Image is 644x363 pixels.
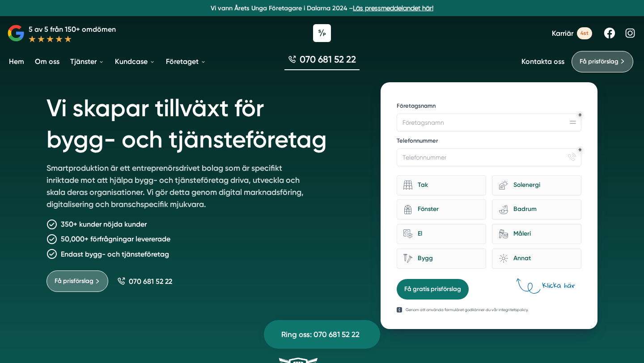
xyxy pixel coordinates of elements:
[68,50,106,73] a: Tjänster
[113,50,157,73] a: Kundcase
[264,320,380,349] a: Ring oss: 070 681 52 22
[47,270,108,292] a: Få prisförslag
[353,4,433,12] a: Läs pressmeddelandet här!
[7,50,26,73] a: Hem
[552,27,592,39] a: Karriär 4st
[61,249,169,260] p: Endast bygg- och tjänsteföretag
[578,148,582,152] div: Obligatoriskt
[164,50,208,73] a: Företaget
[55,276,93,286] span: Få prisförslag
[397,102,581,112] label: Företagsnamn
[577,27,592,39] span: 4st
[300,53,356,66] span: 070 681 52 22
[129,277,172,286] span: 070 681 52 22
[580,57,619,67] span: Få prisförslag
[29,24,116,35] p: 5 av 5 från 150+ omdömen
[4,4,640,13] p: Vi vann Årets Unga Företagare i Dalarna 2024 –
[521,57,564,66] a: Kontakta oss
[47,82,359,162] h1: Vi skapar tillväxt för bygg- och tjänsteföretag
[397,114,581,131] input: Företagsnamn
[552,29,573,38] span: Karriär
[47,162,304,214] p: Smartproduktion är ett entreprenörsdrivet bolag som är specifikt inriktade mot att hjälpa bygg- o...
[281,329,360,341] span: Ring oss: 070 681 52 22
[117,277,172,286] a: 070 681 52 22
[284,53,360,70] a: 070 681 52 22
[33,50,61,73] a: Om oss
[61,219,147,230] p: 350+ kunder nöjda kunder
[572,51,633,72] a: Få prisförslag
[397,137,581,147] label: Telefonnummer
[397,148,581,166] input: Telefonnummer
[61,233,170,245] p: 50,000+ förfrågningar levererade
[397,279,469,300] button: Få gratis prisförslag
[406,307,529,313] p: Genom att använda formuläret godkänner du vår integritetspolicy.
[578,113,582,117] div: Obligatoriskt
